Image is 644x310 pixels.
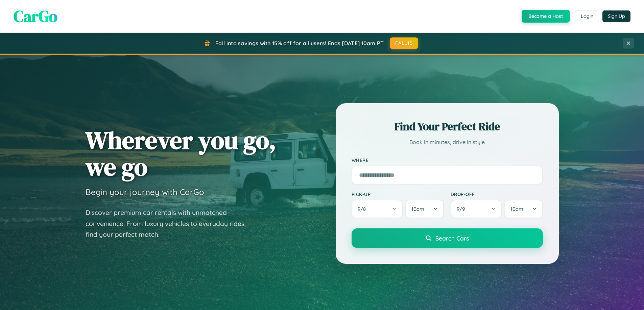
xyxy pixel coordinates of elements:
[602,10,630,22] button: Sign Up
[451,200,502,218] button: 9/9
[86,207,255,240] p: Discover premium car rentals with unmatched convenience. From luxury vehicles to everyday rides, ...
[352,119,543,134] h2: Find Your Perfect Ride
[215,40,385,47] span: Fall into savings with 15% off for all users! Ends [DATE] 10am PT.
[86,127,276,180] h1: Wherever you go, we go
[390,37,418,49] button: FALL15
[86,187,204,197] h3: Begin your journey with CarGo
[435,234,469,242] span: Search Cars
[358,206,369,212] span: 9 / 8
[504,200,543,218] button: 10am
[352,191,444,197] label: Pick-up
[457,206,468,212] span: 9 / 9
[352,137,543,147] p: Book in minutes, drive in style
[14,5,57,27] span: CarGo
[352,157,543,163] label: Where
[405,200,444,218] button: 10am
[510,206,523,212] span: 10am
[411,206,424,212] span: 10am
[575,10,599,22] button: Login
[451,191,543,197] label: Drop-off
[522,10,570,23] button: Become a Host
[352,200,403,218] button: 9/8
[352,228,543,248] button: Search Cars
